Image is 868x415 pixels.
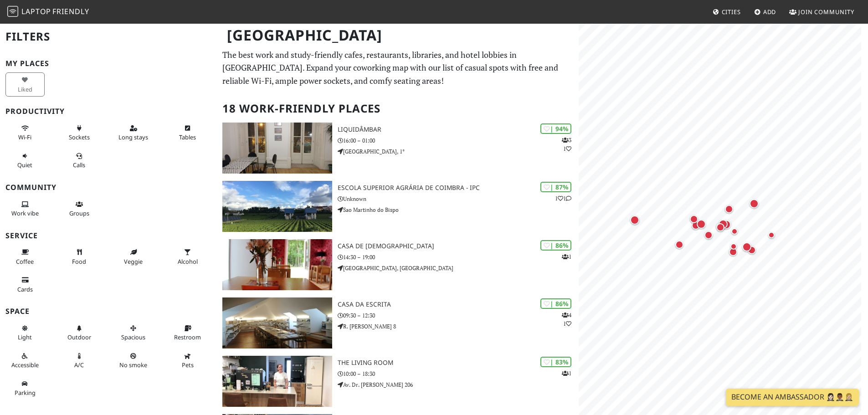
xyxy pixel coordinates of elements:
[114,321,153,345] button: Spacious
[540,298,571,309] div: | 86%
[222,297,332,348] img: Casa da Escrita
[5,23,211,51] h2: Filters
[7,6,18,17] img: LaptopFriendly
[114,121,153,145] button: Long stays
[168,348,207,373] button: Pets
[688,213,700,225] div: Map marker
[695,218,708,231] div: Map marker
[73,161,85,169] span: Video/audio calls
[217,297,579,348] a: Casa da Escrita | 86% 41 Casa da Escrita 09:30 – 12:30 R. [PERSON_NAME] 8
[217,356,579,407] a: The Living Room | 83% 1 The Living Room 10:00 – 18:30 Av. Dr. [PERSON_NAME] 206
[338,369,579,378] p: 10:00 – 18:30
[72,257,86,266] span: Food
[119,361,147,369] span: Smoke free
[703,229,714,241] div: Map marker
[338,264,579,272] p: [GEOGRAPHIC_DATA], [GEOGRAPHIC_DATA]
[766,230,777,241] div: Map marker
[540,240,571,251] div: | 86%
[217,181,579,232] a: Escola Superior Agrária de Coimbra - IPC | 87% 11 Escola Superior Agrária de Coimbra - IPC Unknow...
[338,147,579,156] p: [GEOGRAPHIC_DATA], 1°
[540,357,571,367] div: | 83%
[174,333,201,341] span: Restroom
[763,8,776,16] span: Add
[723,203,735,215] div: Map marker
[5,121,45,145] button: Wi-Fi
[798,8,854,16] span: Join Community
[217,123,579,174] a: Liquidâmbar | 94% 31 Liquidâmbar 16:00 – 01:00 [GEOGRAPHIC_DATA], 1°
[18,133,31,141] span: Stable Wi-Fi
[717,218,729,231] div: Map marker
[5,245,45,269] button: Coffee
[540,123,571,134] div: | 94%
[562,311,571,328] p: 4 1
[121,333,145,341] span: Spacious
[69,209,89,217] span: Group tables
[562,252,571,261] p: 1
[168,121,207,145] button: Tables
[720,218,733,231] div: Map marker
[168,245,207,269] button: Alcohol
[5,321,45,345] button: Light
[555,194,571,203] p: 1 1
[67,333,91,341] span: Outdoor area
[722,8,741,16] span: Cities
[222,181,332,232] img: Escola Superior Agrária de Coimbra - IPC
[750,4,780,20] a: Add
[338,380,579,389] p: Av. Dr. [PERSON_NAME] 206
[338,205,579,214] p: Sao Martinho do Bispo
[178,257,198,266] span: Alcohol
[7,4,89,20] a: LaptopFriendly LaptopFriendly
[60,348,99,373] button: A/C
[16,257,34,266] span: Coffee
[114,348,153,373] button: No smoke
[5,107,211,116] h3: Productivity
[726,389,859,406] a: Become an Ambassador 🤵🏻‍♀️🤵🏾‍♂️🤵🏼‍♀️
[690,220,702,231] div: Map marker
[714,221,726,233] div: Map marker
[748,197,760,210] div: Map marker
[18,333,32,341] span: Natural light
[15,389,36,397] span: Parking
[338,126,579,133] h3: Liquidâmbar
[338,301,579,308] h3: Casa da Escrita
[709,4,745,20] a: Cities
[740,241,753,253] div: Map marker
[11,209,39,217] span: People working
[5,376,45,400] button: Parking
[168,321,207,345] button: Restroom
[5,197,45,221] button: Work vibe
[338,359,579,367] h3: The Living Room
[220,23,577,48] h1: [GEOGRAPHIC_DATA]
[5,272,45,297] button: Cards
[5,348,45,373] button: Accessible
[60,321,99,345] button: Outdoor
[217,239,579,290] a: Casa de Chá | 86% 1 Casa de [DEMOGRAPHIC_DATA] 14:30 – 19:00 [GEOGRAPHIC_DATA], [GEOGRAPHIC_DATA]
[338,184,579,192] h3: Escola Superior Agrária de Coimbra - IPC
[673,239,685,251] div: Map marker
[5,183,211,192] h3: Community
[118,133,148,141] span: Long stays
[338,253,579,261] p: 14:30 – 19:00
[746,244,758,256] div: Map marker
[540,182,571,192] div: | 87%
[114,245,153,269] button: Veggie
[60,121,99,145] button: Sockets
[729,226,740,237] div: Map marker
[628,214,641,226] div: Map marker
[60,149,99,173] button: Calls
[338,322,579,331] p: R. [PERSON_NAME] 8
[5,149,45,173] button: Quiet
[562,369,571,378] p: 1
[728,241,739,252] div: Map marker
[60,197,99,221] button: Groups
[5,231,211,240] h3: Service
[69,133,90,141] span: Power sockets
[562,136,571,153] p: 3 1
[727,246,739,258] div: Map marker
[222,239,332,290] img: Casa de Chá
[5,307,211,316] h3: Space
[52,6,89,16] span: Friendly
[222,123,332,174] img: Liquidâmbar
[786,4,858,20] a: Join Community
[21,6,51,16] span: Laptop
